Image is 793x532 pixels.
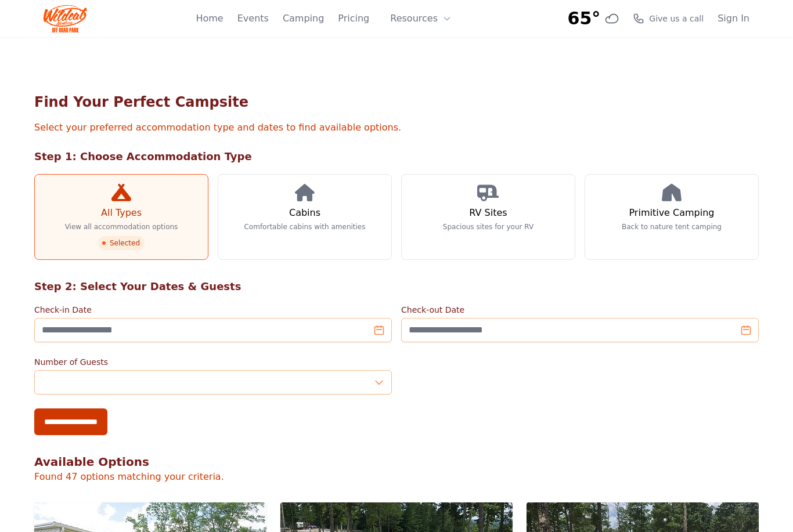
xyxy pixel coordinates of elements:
label: Check-in Date [34,304,392,316]
a: RV Sites Spacious sites for your RV [401,174,575,260]
span: 65° [568,8,601,29]
p: Select your preferred accommodation type and dates to find available options. [34,121,759,135]
p: Found 47 options matching your criteria. [34,470,759,484]
h2: Step 1: Choose Accommodation Type [34,149,759,165]
a: Give us a call [633,13,704,24]
span: Give us a call [649,13,704,24]
h2: Available Options [34,454,759,470]
h3: All Types [101,206,142,220]
a: Cabins Comfortable cabins with amenities [218,174,392,260]
a: Pricing [338,12,369,26]
h2: Step 2: Select Your Dates & Guests [34,278,759,295]
img: Wildcat Logo [44,5,87,32]
h3: Primitive Camping [629,206,715,220]
a: Sign In [718,12,749,26]
a: Primitive Camping Back to nature tent camping [585,174,759,260]
p: Spacious sites for your RV [443,222,534,231]
a: Home [196,12,223,26]
h1: Find Your Perfect Campsite [34,93,759,111]
p: View all accommodation options [65,222,178,231]
a: Events [237,12,269,26]
a: Camping [283,12,324,26]
button: Resources [383,7,459,30]
label: Check-out Date [401,304,759,316]
p: Comfortable cabins with amenities [244,222,365,231]
h3: RV Sites [469,206,507,220]
a: All Types View all accommodation options Selected [34,174,208,260]
h3: Cabins [289,206,320,220]
p: Back to nature tent camping [622,222,722,231]
label: Number of Guests [34,356,392,368]
span: Selected [98,236,145,250]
